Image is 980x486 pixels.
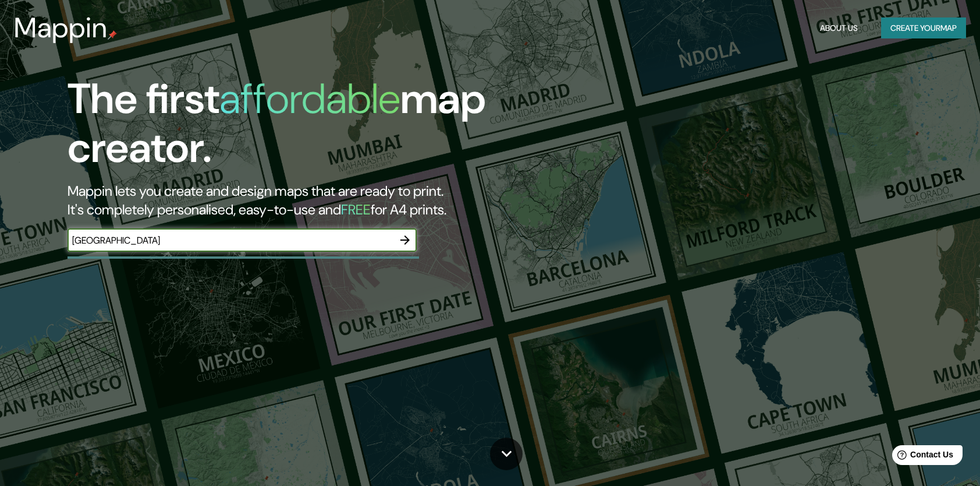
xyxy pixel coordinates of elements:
[815,17,862,39] button: About Us
[68,75,558,182] h1: The first map creator.
[219,72,400,126] h1: affordable
[14,12,108,44] h3: Mappin
[68,234,393,247] input: Choose your favourite place
[881,17,966,39] button: Create yourmap
[68,182,558,219] h2: Mappin lets you create and design maps that are ready to print. It's completely personalised, eas...
[108,30,117,40] img: mappin-pin
[341,200,371,219] h5: FREE
[876,441,967,473] iframe: Help widget launcher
